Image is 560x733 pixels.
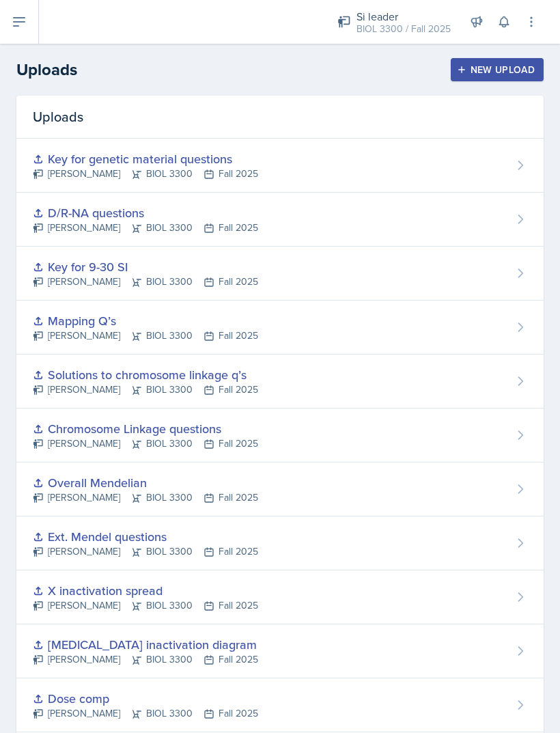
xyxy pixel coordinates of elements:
[33,258,258,276] div: Key for 9-30 SI
[16,96,544,139] div: Uploads
[33,706,258,721] div: [PERSON_NAME] BIOL 3300 Fall 2025
[16,355,544,409] a: Solutions to chromosome linkage q’s [PERSON_NAME]BIOL 3300Fall 2025
[33,689,258,708] div: Dose comp
[33,221,258,235] div: [PERSON_NAME] BIOL 3300 Fall 2025
[16,301,544,355] a: Mapping Q’s [PERSON_NAME]BIOL 3300Fall 2025
[33,581,258,600] div: X inactivation spread
[33,527,258,546] div: Ext. Mendel questions
[16,624,544,678] a: [MEDICAL_DATA] inactivation diagram [PERSON_NAME]BIOL 3300Fall 2025
[16,139,544,193] a: Key for genetic material questions [PERSON_NAME]BIOL 3300Fall 2025
[33,150,258,168] div: Key for genetic material questions
[33,312,258,330] div: Mapping Q’s
[16,409,544,462] a: Chromosome Linkage questions [PERSON_NAME]BIOL 3300Fall 2025
[33,635,258,654] div: [MEDICAL_DATA] inactivation diagram
[33,275,258,289] div: [PERSON_NAME] BIOL 3300 Fall 2025
[460,64,535,75] div: New Upload
[451,58,544,81] button: New Upload
[16,678,544,732] a: Dose comp [PERSON_NAME]BIOL 3300Fall 2025
[33,437,258,451] div: [PERSON_NAME] BIOL 3300 Fall 2025
[16,516,544,570] a: Ext. Mendel questions [PERSON_NAME]BIOL 3300Fall 2025
[16,462,544,516] a: Overall Mendelian [PERSON_NAME]BIOL 3300Fall 2025
[356,22,451,36] div: BIOL 3300 / Fall 2025
[33,473,258,492] div: Overall Mendelian
[33,544,258,559] div: [PERSON_NAME] BIOL 3300 Fall 2025
[33,204,258,222] div: D/R-NA questions
[33,329,258,343] div: [PERSON_NAME] BIOL 3300 Fall 2025
[33,598,258,613] div: [PERSON_NAME] BIOL 3300 Fall 2025
[16,193,544,247] a: D/R-NA questions [PERSON_NAME]BIOL 3300Fall 2025
[33,383,258,397] div: [PERSON_NAME] BIOL 3300 Fall 2025
[16,57,77,82] h2: Uploads
[16,570,544,624] a: X inactivation spread [PERSON_NAME]BIOL 3300Fall 2025
[356,8,451,25] div: Si leader
[16,247,544,301] a: Key for 9-30 SI [PERSON_NAME]BIOL 3300Fall 2025
[33,490,258,505] div: [PERSON_NAME] BIOL 3300 Fall 2025
[33,419,258,438] div: Chromosome Linkage questions
[33,652,258,667] div: [PERSON_NAME] BIOL 3300 Fall 2025
[33,365,258,384] div: Solutions to chromosome linkage q’s
[33,167,258,181] div: [PERSON_NAME] BIOL 3300 Fall 2025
